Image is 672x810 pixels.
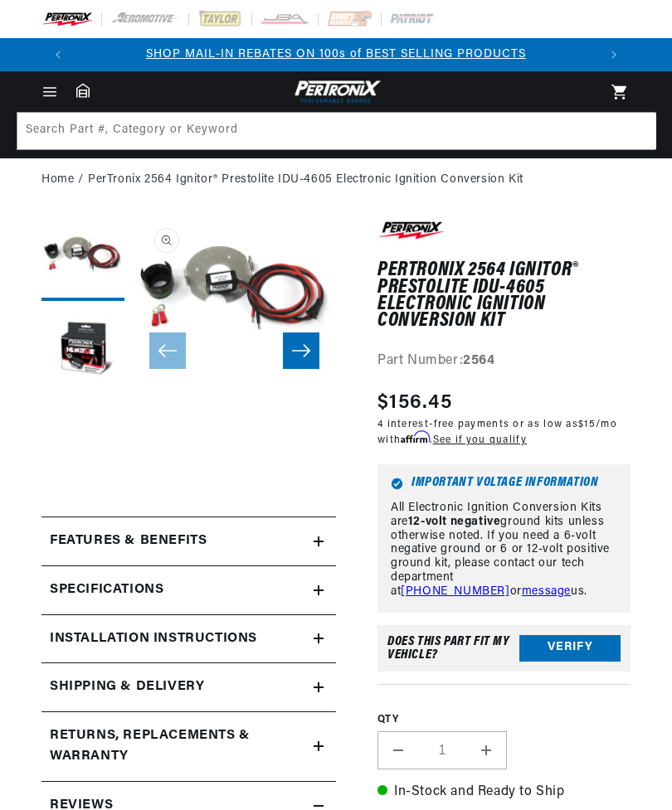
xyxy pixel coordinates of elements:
summary: Features & Benefits [41,517,336,565]
span: $15 [578,420,596,429]
summary: Installation instructions [41,615,336,663]
button: Slide left [149,332,186,369]
summary: Menu [32,83,68,101]
a: Home [41,171,74,189]
h2: Installation instructions [50,628,257,650]
div: Part Number: [377,351,631,372]
nav: breadcrumbs [41,171,631,189]
span: $156.45 [377,388,452,418]
label: QTY [377,713,631,727]
a: PerTronix 2564 Ignitor® Prestolite IDU-4605 Electronic Ignition Conversion Kit [88,171,523,189]
button: Load image 2 in gallery view [41,309,124,392]
button: Translation missing: en.sections.announcements.next_announcement [597,38,631,71]
strong: 2564 [463,354,494,367]
strong: 12-volt negative [408,516,501,528]
h2: Features & Benefits [50,531,207,552]
summary: Specifications [41,566,336,614]
img: Pertronix [290,78,382,105]
div: 1 of 2 [75,46,597,64]
button: Search Part #, Category or Keyword [618,113,655,149]
div: Announcement [75,46,597,64]
input: Search Part #, Category or Keyword [17,113,656,149]
a: SHOP MAIL-IN REBATES ON 100s of BEST SELLING PRODUCTS [146,48,526,61]
span: Affirm [401,431,430,444]
a: [PHONE_NUMBER] [401,585,509,598]
div: Does This part fit My vehicle? [387,635,519,662]
button: Translation missing: en.sections.announcements.previous_announcement [41,38,75,71]
h2: Returns, Replacements & Warranty [50,725,272,768]
a: See if you qualify - Learn more about Affirm Financing (opens in modal) [433,435,527,445]
button: Load image 1 in gallery view [41,218,124,301]
summary: Returns, Replacements & Warranty [41,712,336,781]
a: message [522,585,571,598]
h2: Specifications [50,580,163,601]
p: In-Stock and Ready to Ship [377,782,631,803]
h1: PerTronix 2564 Ignitor® Prestolite IDU-4605 Electronic Ignition Conversion Kit [377,262,631,330]
summary: Shipping & Delivery [41,663,336,711]
media-gallery: Gallery Viewer [41,218,336,483]
a: Garage: 0 item(s) [76,83,90,98]
h6: Important Voltage Information [391,478,617,490]
button: Slide right [283,332,319,369]
h2: Shipping & Delivery [50,677,204,698]
p: All Electronic Ignition Conversion Kits are ground kits unless otherwise noted. If you need a 6-v... [391,502,617,599]
p: 4 interest-free payments or as low as /mo with . [377,418,631,448]
button: Verify [519,635,621,662]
